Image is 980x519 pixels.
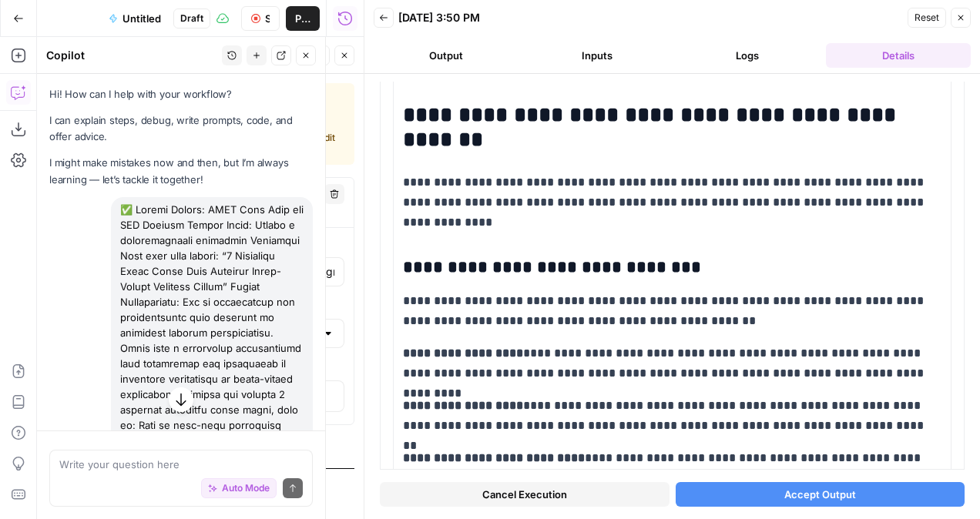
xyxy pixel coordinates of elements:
button: Untitled [99,6,170,31]
p: I might make mistakes now and then, but I’m always learning — let’s tackle it together! [49,155,313,187]
span: Cancel Execution [482,487,567,502]
div: Copilot [46,48,217,63]
span: Publish [295,11,310,26]
span: Draft [180,12,203,25]
span: Stop Run [265,11,270,26]
button: Cancel Execution [380,482,670,507]
button: Reset [908,8,946,28]
button: Auto Mode [201,478,277,498]
span: Reset [915,11,939,25]
button: Output [374,43,519,68]
span: Untitled [123,11,161,26]
button: Publish [286,6,320,31]
button: Inputs [525,43,670,68]
button: Stop Run [241,6,280,31]
span: Accept Output [784,487,856,502]
button: Accept Output [676,482,965,507]
p: Hi! How can I help with your workflow? [49,86,313,102]
button: Logs [676,43,821,68]
button: Details [826,43,971,68]
p: I can explain steps, debug, write prompts, code, and offer advice. [49,112,313,145]
span: Auto Mode [222,481,270,495]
